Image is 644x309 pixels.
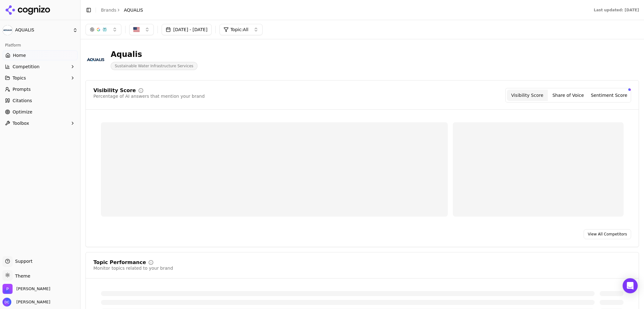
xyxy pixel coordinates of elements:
[124,7,143,13] span: AQUALIS
[3,298,11,306] img: Dan Cole
[3,284,50,294] button: Open organization switcher
[13,97,32,104] span: Citations
[16,286,50,292] span: Perrill
[93,260,146,265] div: Topic Performance
[13,109,32,115] span: Optimize
[3,84,78,94] a: Prompts
[13,52,26,58] span: Home
[13,120,29,126] span: Toolbox
[93,88,136,93] div: Visibility Score
[3,118,78,128] button: Toolbox
[162,24,212,35] button: [DATE] - [DATE]
[15,27,70,33] span: AQUALIS
[3,298,50,306] button: Open user button
[13,63,40,70] span: Competition
[13,86,31,92] span: Prompts
[111,49,197,59] div: Aqualis
[3,107,78,117] a: Optimize
[13,273,30,279] span: Theme
[13,258,32,264] span: Support
[111,62,197,70] span: Sustainable Water Infrastructure Services
[14,299,50,305] span: [PERSON_NAME]
[86,50,106,70] img: AQUALIS
[13,75,26,81] span: Topics
[93,265,173,271] div: Monitor topics related to your brand
[3,50,78,60] a: Home
[133,26,140,33] img: US
[3,284,13,294] img: Perrill
[548,90,589,101] button: Share of Voice
[101,7,143,13] nav: breadcrumb
[101,8,116,13] a: Brands
[230,26,248,33] span: Topic: All
[3,62,78,72] button: Competition
[584,229,631,239] a: View All Competitors
[3,96,78,106] a: Citations
[3,73,78,83] button: Topics
[507,90,548,101] button: Visibility Score
[623,278,638,293] div: Open Intercom Messenger
[589,90,630,101] button: Sentiment Score
[3,25,13,35] img: AQUALIS
[594,8,639,13] div: Last updated: [DATE]
[3,40,78,50] div: Platform
[93,93,205,99] div: Percentage of AI answers that mention your brand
